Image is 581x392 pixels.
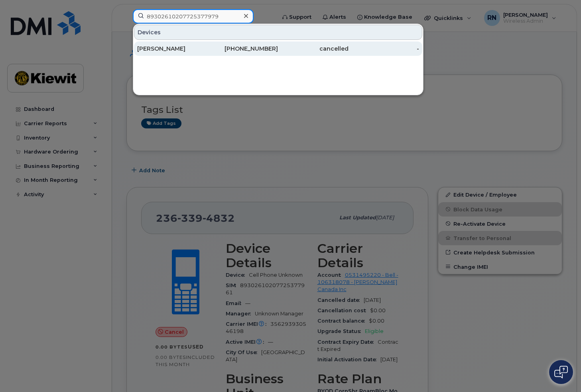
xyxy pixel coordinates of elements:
div: Devices [134,25,422,40]
img: Open chat [554,366,568,378]
a: [PERSON_NAME][PHONE_NUMBER]cancelled- [134,41,422,56]
div: cancelled [278,45,349,53]
div: [PERSON_NAME] [137,45,208,53]
div: - [349,45,419,53]
div: [PHONE_NUMBER] [208,45,278,53]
